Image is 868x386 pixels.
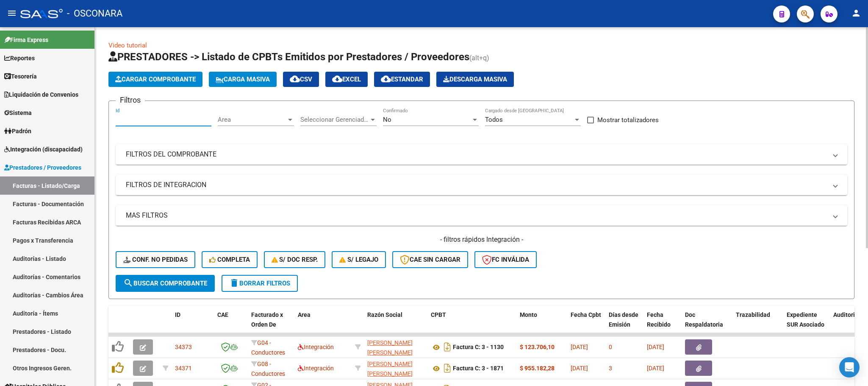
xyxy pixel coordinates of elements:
[209,256,250,263] span: Completa
[126,211,827,220] mat-panel-title: MAS FILTROS
[783,306,830,343] datatable-header-cell: Expediente SUR Asociado
[123,278,133,288] mat-icon: search
[116,205,847,226] mat-expansion-panel-header: MAS FILTROS
[383,116,391,123] span: No
[229,278,239,288] mat-icon: delete
[332,74,342,84] mat-icon: cloud_download
[374,72,430,87] button: Estandar
[482,256,529,263] span: FC Inválida
[332,251,386,268] button: S/ legajo
[126,180,827,190] mat-panel-title: FILTROS DE INTEGRACION
[298,311,311,318] span: Area
[381,76,423,83] span: Estandar
[442,361,453,375] i: Descargar documento
[175,311,180,318] span: ID
[442,340,453,354] i: Descargar documento
[115,76,196,83] span: Cargar Comprobante
[123,280,207,287] span: Buscar Comprobante
[571,311,601,318] span: Fecha Cpbt
[116,235,847,244] h4: - filtros rápidos Integración -
[567,306,605,343] datatable-header-cell: Fecha Cpbt
[298,344,334,350] span: Integración
[116,275,215,292] button: Buscar Comprobante
[290,74,300,84] mat-icon: cloud_download
[264,251,326,268] button: S/ Doc Resp.
[367,339,413,356] span: [PERSON_NAME] [PERSON_NAME]
[647,365,664,372] span: [DATE]
[605,306,643,343] datatable-header-cell: Días desde Emisión
[251,311,283,328] span: Facturado x Orden De
[229,280,290,287] span: Borrar Filtros
[392,251,468,268] button: CAE SIN CARGAR
[209,72,277,87] button: Carga Masiva
[453,344,504,351] strong: Factura C: 3 - 1130
[339,256,378,263] span: S/ legajo
[116,175,847,195] mat-expansion-panel-header: FILTROS DE INTEGRACION
[116,251,195,268] button: Conf. no pedidas
[571,344,588,350] span: [DATE]
[325,72,368,87] button: EXCEL
[609,311,638,328] span: Días desde Emisión
[609,344,612,350] span: 0
[736,311,770,318] span: Trazabilidad
[381,74,391,84] mat-icon: cloud_download
[520,311,537,318] span: Monto
[283,72,319,87] button: CSV
[833,311,858,318] span: Auditoria
[485,116,503,123] span: Todos
[4,53,35,63] span: Reportes
[431,311,446,318] span: CPBT
[222,275,298,292] button: Borrar Filtros
[108,72,202,87] button: Cargar Comprobante
[427,306,516,343] datatable-header-cell: CPBT
[4,108,32,117] span: Sistema
[108,51,469,63] span: PRESTADORES -> Listado de CPBTs Emitidos por Prestadores / Proveedores
[520,365,555,372] strong: $ 955.182,28
[647,344,664,350] span: [DATE]
[436,72,514,87] app-download-masive: Descarga masiva de comprobantes (adjuntos)
[332,76,361,83] span: EXCEL
[4,126,31,136] span: Padrón
[108,42,147,49] a: Video tutorial
[7,8,17,18] mat-icon: menu
[4,145,83,154] span: Integración (discapacidad)
[787,311,824,328] span: Expediente SUR Asociado
[175,365,192,372] span: 34371
[400,256,460,263] span: CAE SIN CARGAR
[609,365,612,372] span: 3
[216,76,270,83] span: Carga Masiva
[367,359,424,377] div: 27317423301
[364,306,427,343] datatable-header-cell: Razón Social
[4,90,78,99] span: Liquidación de Convenios
[126,150,827,159] mat-panel-title: FILTROS DEL COMPROBANTE
[300,116,369,123] span: Seleccionar Gerenciador
[4,35,48,45] span: Firma Express
[172,306,214,343] datatable-header-cell: ID
[453,365,504,372] strong: Factura C: 3 - 1871
[116,94,145,106] h3: Filtros
[218,116,286,123] span: Area
[839,357,860,378] div: Open Intercom Messenger
[202,251,258,268] button: Completa
[597,115,659,125] span: Mostrar totalizadores
[516,306,567,343] datatable-header-cell: Monto
[217,311,228,318] span: CAE
[290,76,312,83] span: CSV
[116,144,847,165] mat-expansion-panel-header: FILTROS DEL COMPROBANTE
[251,339,287,366] span: G04 - Conductores Navales MDQ
[647,311,671,328] span: Fecha Recibido
[436,72,514,87] button: Descarga Masiva
[682,306,732,343] datatable-header-cell: Doc Respaldatoria
[685,311,723,328] span: Doc Respaldatoria
[474,251,537,268] button: FC Inválida
[367,338,424,356] div: 27291392100
[298,365,334,372] span: Integración
[469,54,489,62] span: (alt+q)
[214,306,248,343] datatable-header-cell: CAE
[851,8,861,18] mat-icon: person
[732,306,783,343] datatable-header-cell: Trazabilidad
[4,163,81,172] span: Prestadores / Proveedores
[67,4,122,23] span: - OSCONARA
[643,306,682,343] datatable-header-cell: Fecha Recibido
[175,344,192,350] span: 34373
